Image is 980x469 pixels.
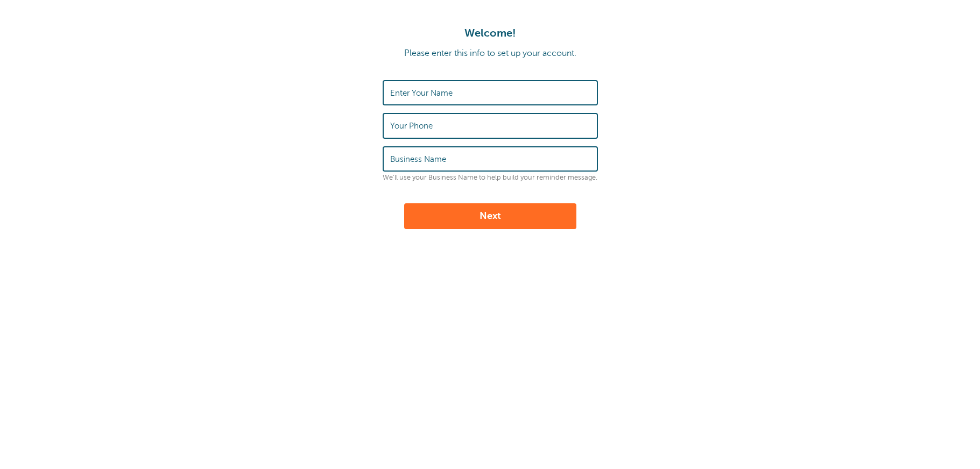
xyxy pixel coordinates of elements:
h1: Welcome! [11,27,969,40]
button: Next [404,203,576,229]
label: Your Phone [390,121,433,131]
p: Please enter this info to set up your account. [11,48,969,59]
p: We'll use your Business Name to help build your reminder message. [383,174,598,182]
label: Business Name [390,154,446,164]
label: Enter Your Name [390,88,453,98]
